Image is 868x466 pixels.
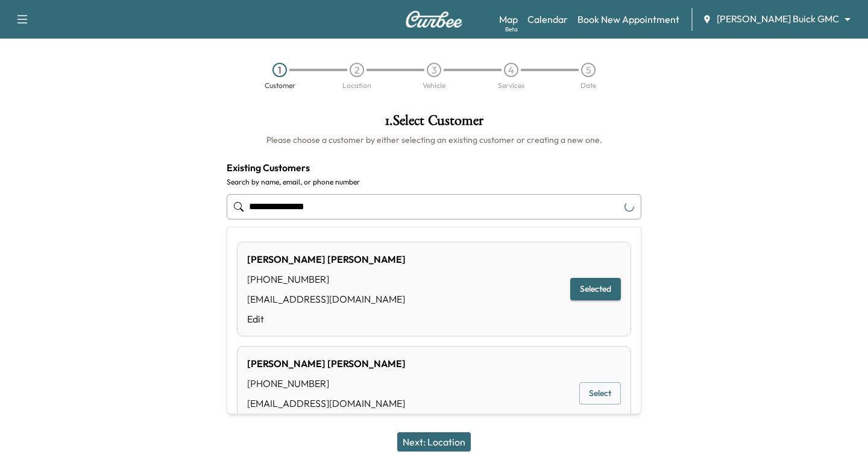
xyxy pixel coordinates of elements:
label: Search by name, email, or phone number [227,177,641,187]
h1: 1 . Select Customer [227,113,641,134]
a: MapBeta [499,12,518,27]
div: [PERSON_NAME] [PERSON_NAME] [247,356,406,371]
div: 2 [350,63,364,77]
a: Edit [247,312,406,326]
div: 1 [272,63,287,77]
div: 5 [581,63,596,77]
div: [PERSON_NAME] [PERSON_NAME] [247,252,406,266]
div: [PHONE_NUMBER] [247,272,406,286]
button: Selected [570,278,621,300]
a: Calendar [527,12,568,27]
div: Vehicle [423,82,445,89]
h4: Existing Customers [227,160,641,175]
div: [PHONE_NUMBER] [247,376,406,391]
div: [EMAIL_ADDRESS][DOMAIN_NAME] [247,292,406,306]
div: Date [580,82,596,89]
div: Beta [505,25,518,34]
div: [EMAIL_ADDRESS][DOMAIN_NAME] [247,396,406,411]
button: Select [579,382,621,405]
div: 4 [504,63,518,77]
button: Next: Location [397,432,471,452]
div: Customer [265,82,295,89]
img: Curbee Logo [405,11,463,28]
a: Book New Appointment [577,12,679,27]
span: [PERSON_NAME] Buick GMC [717,12,839,26]
div: Location [342,82,371,89]
div: 3 [427,63,441,77]
h6: Please choose a customer by either selecting an existing customer or creating a new one. [227,134,641,146]
div: Services [498,82,524,89]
